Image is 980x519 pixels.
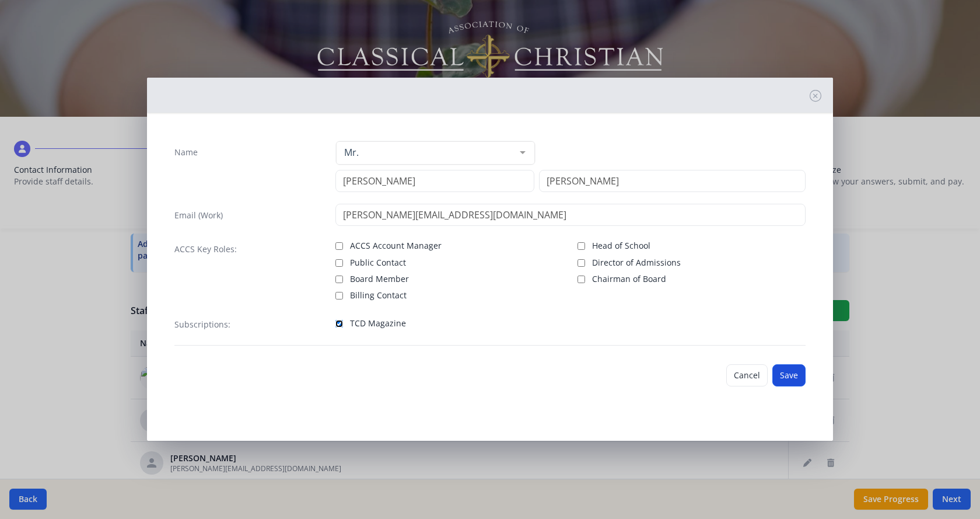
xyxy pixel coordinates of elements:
input: Head of School [577,242,585,250]
span: TCD Magazine [350,318,406,329]
input: Chairman of Board [577,276,585,283]
span: Public Contact [350,257,406,269]
label: Name [174,147,198,158]
input: Billing Contact [335,292,343,299]
span: Billing Contact [350,290,407,301]
input: contact@site.com [335,204,806,226]
span: ACCS Account Manager [350,240,442,252]
span: Head of School [592,240,650,252]
label: Subscriptions: [174,319,230,330]
span: Mr. [341,147,511,158]
button: Save [772,364,806,386]
input: Board Member [335,276,343,283]
label: Email (Work) [174,210,223,221]
button: Cancel [726,364,768,386]
span: Director of Admissions [592,257,681,269]
input: First Name [335,170,534,192]
span: Chairman of Board [592,273,666,285]
label: ACCS Key Roles: [174,243,237,255]
span: Board Member [350,273,409,285]
input: TCD Magazine [335,320,343,328]
input: Director of Admissions [577,259,585,267]
input: Public Contact [335,259,343,267]
input: ACCS Account Manager [335,242,343,250]
input: Last Name [539,170,806,192]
